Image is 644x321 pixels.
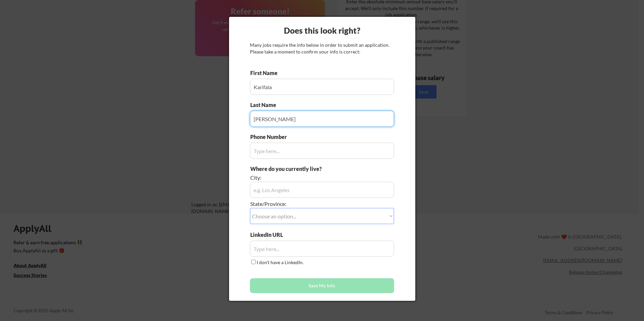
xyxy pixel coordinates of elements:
input: e.g. Los Angeles [250,182,394,198]
div: Phone Number [250,133,291,141]
div: State/Province: [250,200,356,208]
div: Where do you currently live? [250,165,356,173]
div: City: [250,174,356,181]
div: Does this look right? [229,25,415,36]
div: Last Name [250,101,283,109]
input: Type here... [250,79,394,95]
button: Save My Info [250,278,394,293]
div: First Name [250,69,283,77]
div: LinkedIn URL [250,231,300,239]
label: I don't have a LinkedIn. [257,259,303,265]
input: Type here... [250,143,394,159]
input: Type here... [250,241,394,257]
div: Many jobs require the info below in order to submit an application. Please take a moment to confi... [250,42,394,55]
input: Type here... [250,111,394,127]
